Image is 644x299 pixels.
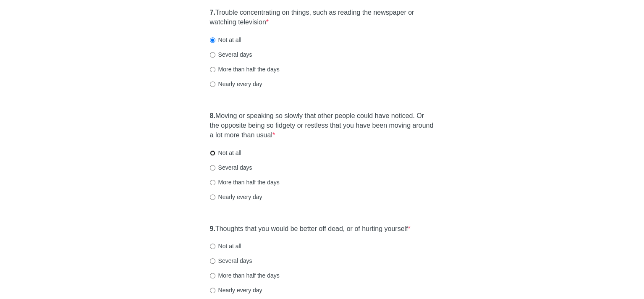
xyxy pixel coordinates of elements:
[210,258,215,264] input: Several days
[210,257,252,265] label: Several days
[210,9,215,16] strong: 7.
[210,163,252,172] label: Several days
[210,67,215,72] input: More than half the days
[210,273,215,278] input: More than half the days
[210,178,280,186] label: More than half the days
[210,288,215,293] input: Nearly every day
[210,111,435,140] label: Moving or speaking so slowly that other people could have noticed. Or the opposite being so fidge...
[210,286,262,294] label: Nearly every day
[210,242,241,250] label: Not at all
[210,271,280,280] label: More than half the days
[210,36,241,44] label: Not at all
[210,81,215,87] input: Nearly every day
[210,244,215,249] input: Not at all
[210,194,215,200] input: Nearly every day
[210,150,215,156] input: Not at all
[210,112,215,119] strong: 8.
[210,80,262,88] label: Nearly every day
[210,165,215,170] input: Several days
[210,224,411,234] label: Thoughts that you would be better off dead, or of hurting yourself
[210,193,262,201] label: Nearly every day
[210,8,435,27] label: Trouble concentrating on things, such as reading the newspaper or watching television
[210,37,215,43] input: Not at all
[210,149,241,157] label: Not at all
[210,52,215,58] input: Several days
[210,65,280,73] label: More than half the days
[210,180,215,185] input: More than half the days
[210,225,215,232] strong: 9.
[210,50,252,59] label: Several days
